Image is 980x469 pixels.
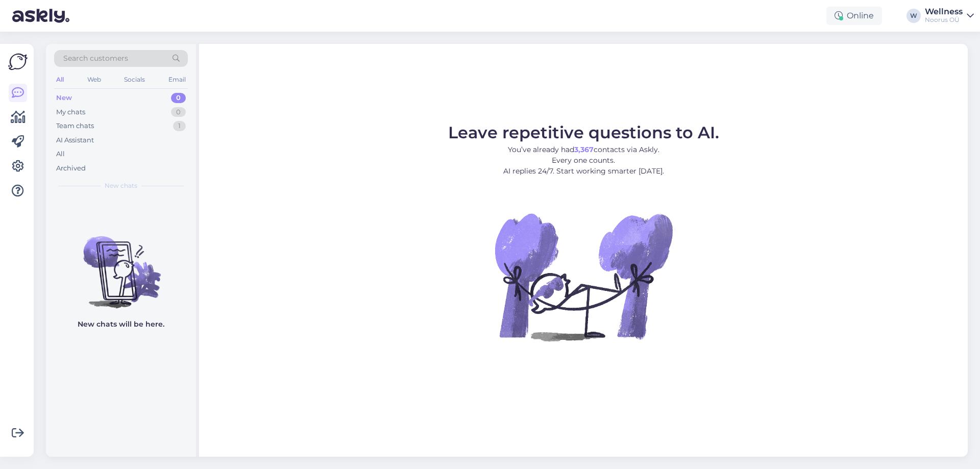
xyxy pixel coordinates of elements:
p: You’ve already had contacts via Askly. Every one counts. AI replies 24/7. Start working smarter [... [448,144,719,177]
img: No Chat active [492,185,675,368]
div: All [56,149,65,159]
div: W [906,9,921,23]
span: New chats [105,181,137,190]
div: Archived [56,163,86,174]
div: Email [166,73,188,86]
div: 1 [173,121,186,131]
a: WellnessNoorus OÜ [925,8,974,24]
div: Team chats [56,121,94,131]
div: All [54,73,66,86]
div: Online [826,7,882,25]
div: AI Assistant [56,135,94,145]
div: 0 [171,93,186,103]
img: No chats [46,218,196,310]
div: Web [85,73,103,86]
div: Noorus OÜ [925,16,963,24]
b: 3,367 [574,145,594,154]
img: Askly Logo [8,52,28,71]
div: 0 [171,107,186,117]
div: Socials [122,73,147,86]
span: Search customers [63,53,128,64]
div: My chats [56,107,85,117]
span: Leave repetitive questions to AI. [448,122,719,142]
div: Wellness [925,8,963,16]
p: New chats will be here. [78,319,164,330]
div: New [56,93,72,103]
